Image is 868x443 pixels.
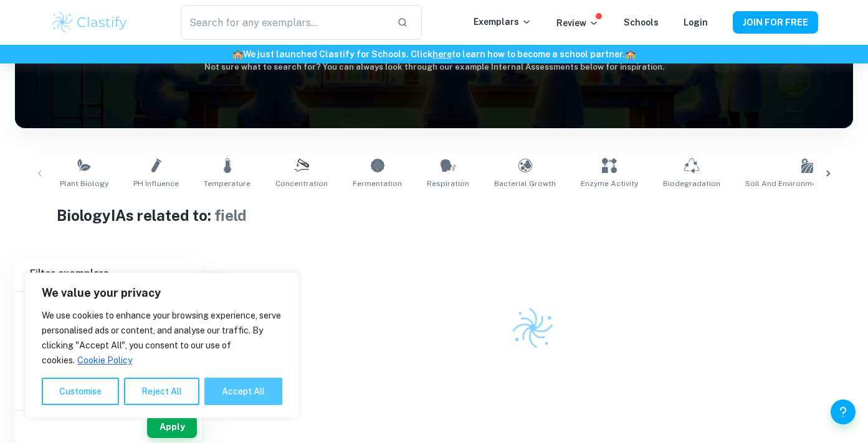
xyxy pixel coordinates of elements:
[427,178,469,189] span: Respiration
[60,178,108,189] span: Plant Biology
[432,49,452,59] a: here
[204,178,250,189] span: Temperature
[508,304,557,352] img: Clastify logo
[556,16,599,30] p: Review
[663,178,720,189] span: Biodegradation
[42,286,282,301] p: We value your privacy
[77,355,133,366] a: Cookie Policy
[474,15,532,29] p: Exemplars
[15,61,853,73] h6: Not sure what to search for? You can always look through our example Internal Assessments below f...
[25,273,299,418] div: We value your privacy
[353,178,402,189] span: Fermentation
[625,49,636,59] span: 🏫
[624,17,659,27] a: Schools
[232,49,243,59] span: 🏫
[581,178,638,189] span: Enzyme Activity
[204,378,282,405] button: Accept All
[15,256,202,291] h6: Filter exemplars
[133,178,179,189] span: pH Influence
[147,416,197,438] button: Apply
[214,207,247,224] span: field
[181,5,386,40] input: Search for any exemplars...
[57,204,811,226] h1: Biology IAs related to:
[494,178,556,189] span: Bacterial Growth
[2,47,866,61] h6: We just launched Clastify for Schools. Click to learn how to become a school partner.
[684,17,708,27] a: Login
[42,308,282,368] p: We use cookies to enhance your browsing experience, serve personalised ads or content, and analys...
[275,178,328,189] span: Concentration
[42,378,119,405] button: Customise
[831,399,856,424] button: Help and Feedback
[733,11,818,34] button: JOIN FOR FREE
[124,378,199,405] button: Reject All
[50,10,130,35] img: Clastify logo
